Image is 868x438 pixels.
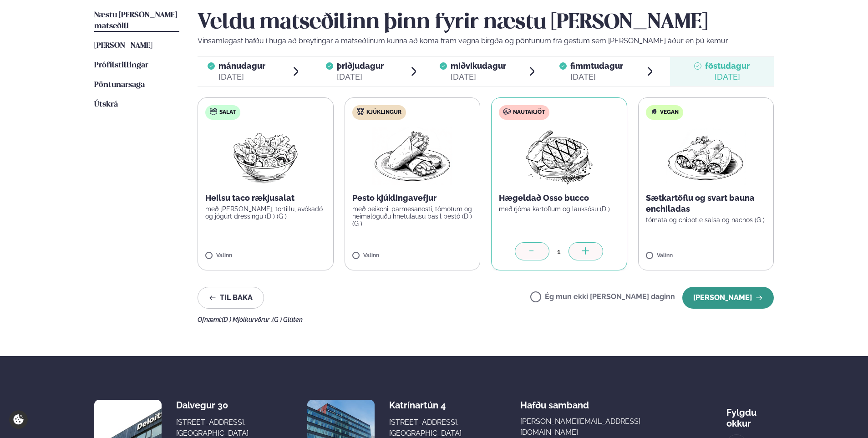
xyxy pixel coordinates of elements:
[666,127,746,185] img: Enchilada.png
[337,71,384,82] div: [DATE]
[210,108,217,115] img: salad.svg
[726,400,774,429] div: Fylgdu okkur
[660,109,679,116] span: Vegan
[705,71,750,82] div: [DATE]
[352,193,473,204] p: Pesto kjúklingavefjur
[272,316,303,323] span: (G ) Glúten
[94,60,148,71] a: Prófílstillingar
[94,81,145,89] span: Pöntunarsaga
[705,61,750,71] span: föstudagur
[176,400,249,411] div: Dalvegur 30
[94,11,177,30] span: Næstu [PERSON_NAME] matseðill
[94,10,179,32] a: Næstu [PERSON_NAME] matseðill
[646,193,766,214] p: Sætkartöflu og svart bauna enchiladas
[205,193,326,204] p: Heilsu taco rækjusalat
[198,10,774,36] h2: Veldu matseðilinn þinn fyrir næstu [PERSON_NAME]
[513,109,545,116] span: Nautakjöt
[94,61,148,69] span: Prófílstillingar
[94,101,118,108] span: Útskrá
[94,80,145,91] a: Pöntunarsaga
[198,36,774,46] p: Vinsamlegast hafðu í huga að breytingar á matseðlinum kunna að koma fram vegna birgða og pöntunum...
[646,216,766,224] p: tómata og chipotle salsa og nachos (G )
[519,127,599,185] img: Beef-Meat.png
[337,61,384,71] span: þriðjudagur
[218,61,265,71] span: mánudagur
[650,108,658,115] img: Vegan.svg
[219,109,236,116] span: Salat
[222,316,272,323] span: (D ) Mjólkurvörur ,
[9,410,28,429] a: Cookie settings
[198,316,774,323] div: Ofnæmi:
[205,205,326,220] p: með [PERSON_NAME], tortillu, avókadó og jógúrt dressingu (D ) (G )
[352,205,473,227] p: með beikoni, parmesanosti, tómötum og heimalöguðu hnetulausu basil pestó (D ) (G )
[94,99,118,110] a: Útskrá
[682,287,774,309] button: [PERSON_NAME]
[499,205,619,213] p: með rjóma kartöflum og lauksósu (D )
[520,416,668,438] a: [PERSON_NAME][EMAIL_ADDRESS][DOMAIN_NAME]
[451,71,506,82] div: [DATE]
[549,246,569,257] div: 1
[520,392,589,411] span: Hafðu samband
[570,71,623,82] div: [DATE]
[570,61,623,71] span: fimmtudagur
[225,127,306,185] img: Salad.png
[357,108,364,115] img: chicken.svg
[503,108,511,115] img: beef.svg
[372,127,452,185] img: Wraps.png
[218,71,265,82] div: [DATE]
[94,41,152,51] a: [PERSON_NAME]
[198,287,264,309] button: Til baka
[366,109,401,116] span: Kjúklingur
[389,400,462,411] div: Katrínartún 4
[499,193,619,204] p: Hægeldað Osso bucco
[451,61,506,71] span: miðvikudagur
[94,42,152,50] span: [PERSON_NAME]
